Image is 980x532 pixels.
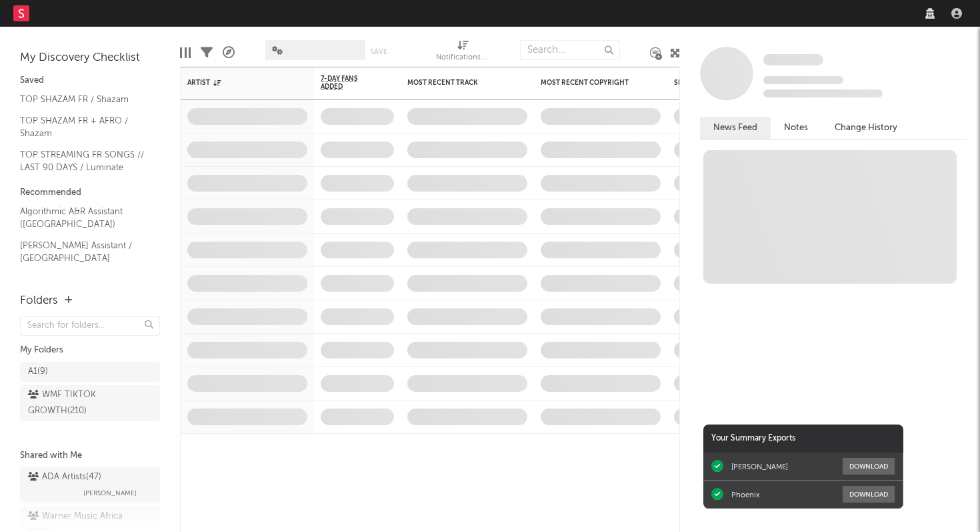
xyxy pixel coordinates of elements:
[223,33,235,72] div: A&R Pipeline
[771,117,821,139] button: Notes
[20,92,147,107] a: TOP SHAZAM FR / Shazam
[436,33,489,72] div: Notifications (Artist)
[28,469,101,485] div: ADA Artists ( 47 )
[20,113,147,141] a: TOP SHAZAM FR + AFRO / Shazam
[520,40,620,60] input: Search...
[20,185,160,201] div: Recommended
[20,238,147,266] a: [PERSON_NAME] Assistant / [GEOGRAPHIC_DATA]
[20,293,58,309] div: Folders
[187,79,287,87] div: Artist
[20,148,147,175] a: TOP STREAMING FR SONGS // LAST 90 DAYS / Luminate
[28,387,122,419] div: WMF TIKTOK GROWTH ( 210 )
[731,490,759,499] div: Phoenix
[20,316,160,336] input: Search for folders...
[763,76,843,84] span: Tracking Since: [DATE]
[674,79,774,87] div: Spotify Monthly Listeners
[370,48,387,55] button: Save
[843,458,895,475] button: Download
[20,385,160,421] a: WMF TIKTOK GROWTH(210)
[407,79,507,87] div: Most Recent Track
[180,33,191,72] div: Edit Columns
[20,50,160,66] div: My Discovery Checklist
[763,53,823,67] a: Some Artist
[20,362,160,382] a: A1(9)
[20,467,160,503] a: ADA Artists(47)[PERSON_NAME]
[703,425,903,453] div: Your Summary Exports
[20,73,160,89] div: Saved
[731,462,788,471] div: [PERSON_NAME]
[28,364,48,380] div: A1 ( 9 )
[20,204,147,232] a: Algorithmic A&R Assistant ([GEOGRAPHIC_DATA])
[843,486,895,503] button: Download
[83,485,137,501] span: [PERSON_NAME]
[20,342,160,358] div: My Folders
[821,117,911,139] button: Change History
[541,79,641,87] div: Most Recent Copyright
[700,117,771,139] button: News Feed
[20,448,160,464] div: Shared with Me
[436,50,489,66] div: Notifications (Artist)
[201,33,213,72] div: Filters
[763,89,883,97] span: 0 fans last week
[321,75,374,91] span: 7-Day Fans Added
[763,54,823,65] span: Some Artist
